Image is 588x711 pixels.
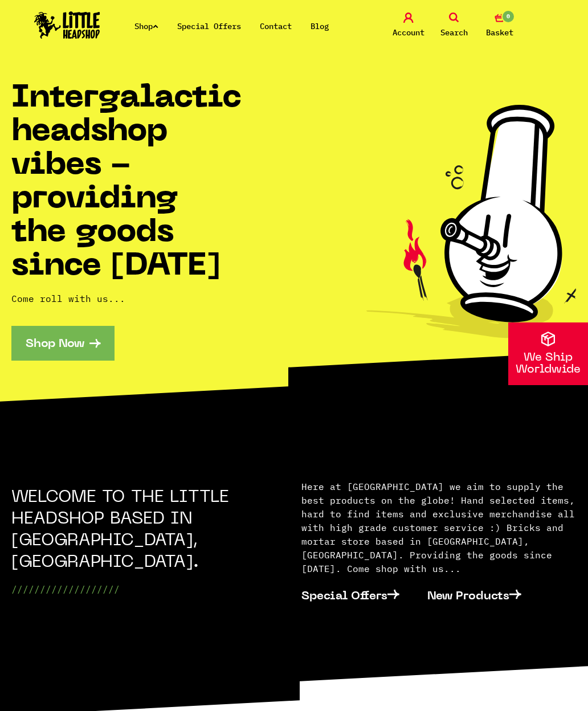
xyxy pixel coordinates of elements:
[393,26,424,39] span: Account
[134,21,158,31] a: Shop
[301,480,577,575] p: Here at [GEOGRAPHIC_DATA] we aim to supply the best products on the globe! Hand selected items, h...
[11,292,238,305] p: Come roll with us...
[11,582,287,596] p: ///////////////////
[34,11,100,39] img: Little Head Shop Logo
[486,26,513,39] span: Basket
[440,26,468,39] span: Search
[11,326,115,361] a: Shop Now
[301,578,414,612] a: Special Offers
[508,352,588,376] p: We Ship Worldwide
[434,13,474,39] a: Search
[480,13,520,39] a: 0 Basket
[260,21,292,31] a: Contact
[311,21,329,31] a: Blog
[11,487,287,574] h2: WELCOME TO THE LITTLE HEADSHOP BASED IN [GEOGRAPHIC_DATA], [GEOGRAPHIC_DATA].
[177,21,241,31] a: Special Offers
[427,578,536,612] a: New Products
[501,10,515,23] span: 0
[11,82,238,284] h1: Intergalactic headshop vibes - providing the goods since [DATE]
